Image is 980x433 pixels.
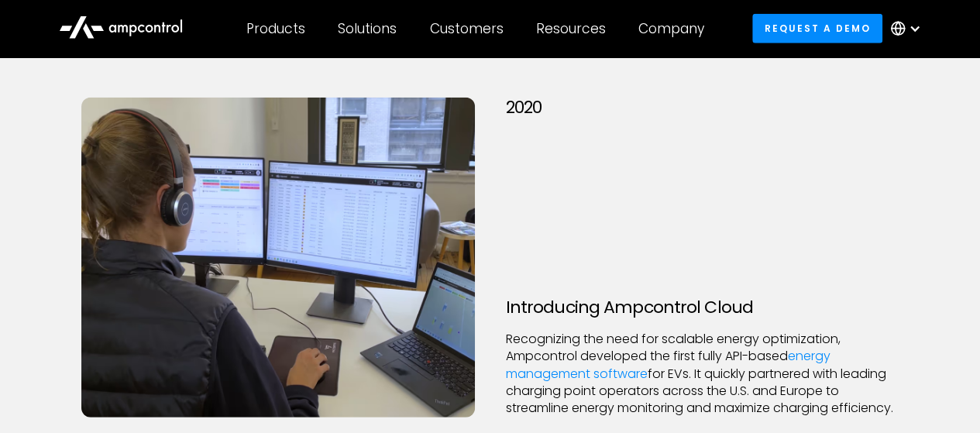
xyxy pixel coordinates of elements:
div: Customers [430,20,504,37]
div: Company [638,20,704,37]
p: Recognizing the need for scalable energy optimization, Ampcontrol developed the first fully API-b... [506,331,899,418]
a: energy management software [506,347,830,382]
div: Products [246,20,305,37]
div: Solutions [338,20,397,37]
h3: Introducing Ampcontrol Cloud [506,297,899,318]
div: 2020 [506,98,542,118]
img: Ampcontrol team member working at computer [81,98,475,418]
div: Resources [536,20,606,37]
a: Request a demo [752,14,882,43]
